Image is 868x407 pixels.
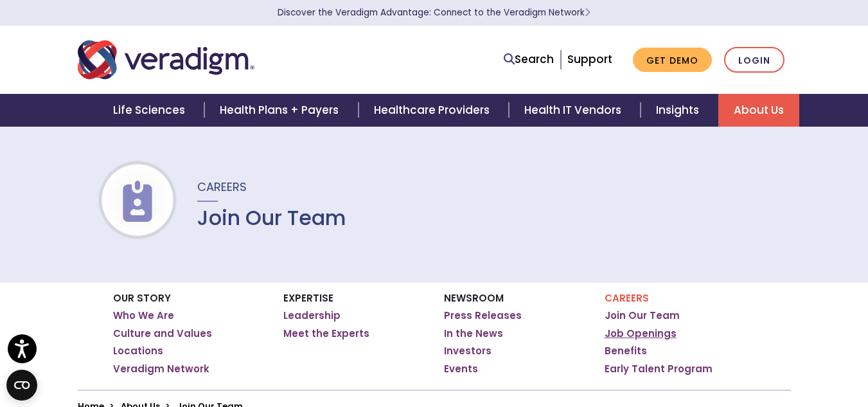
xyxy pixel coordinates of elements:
[113,309,174,322] a: Who We Are
[605,327,677,340] a: Job Openings
[113,345,163,357] a: Locations
[197,206,346,230] h1: Join Our Team
[509,94,641,127] a: Health IT Vendors
[197,179,247,195] span: Careers
[444,309,522,322] a: Press Releases
[444,363,478,375] a: Events
[283,309,341,322] a: Leadership
[444,345,492,357] a: Investors
[283,327,369,340] a: Meet the Experts
[567,51,612,67] a: Support
[585,6,590,19] span: Learn More
[605,345,647,357] a: Benefits
[78,39,254,81] img: Veradigm logo
[718,94,799,127] a: About Us
[633,48,712,73] a: Get Demo
[359,94,509,127] a: Healthcare Providers
[444,327,503,340] a: In the News
[6,370,37,401] button: Open CMP widget
[605,363,713,375] a: Early Talent Program
[278,6,590,19] a: Discover the Veradigm Advantage: Connect to the Veradigm NetworkLearn More
[98,94,204,127] a: Life Sciences
[641,94,718,127] a: Insights
[204,94,358,127] a: Health Plans + Payers
[504,51,554,68] a: Search
[724,47,784,73] a: Login
[113,327,212,340] a: Culture and Values
[605,309,680,322] a: Join Our Team
[113,363,209,375] a: Veradigm Network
